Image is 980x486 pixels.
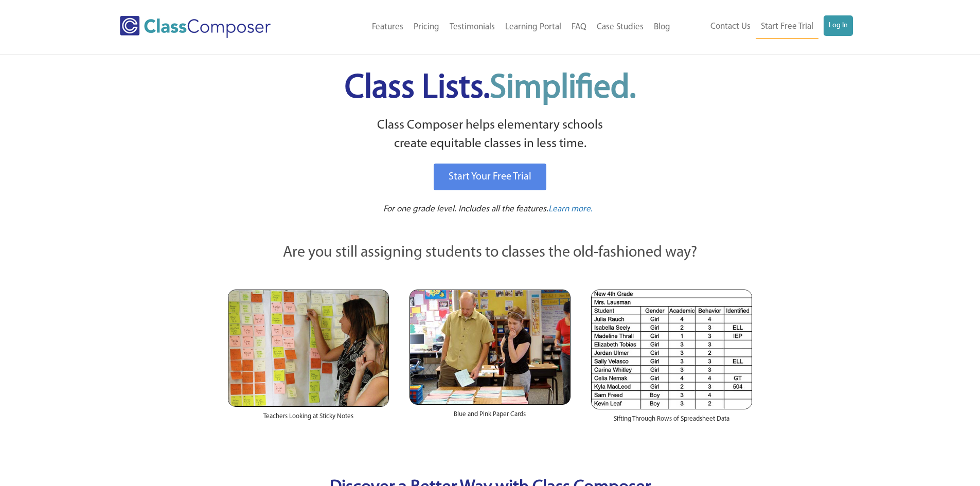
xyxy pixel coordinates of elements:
a: Testimonials [444,16,500,39]
span: Class Lists. [345,72,636,105]
a: Log In [824,15,853,36]
span: Simplified. [490,72,636,105]
a: Learn more. [548,203,593,216]
a: Pricing [408,16,444,39]
a: Case Studies [592,16,649,39]
a: Features [367,16,408,39]
p: Class Composer helps elementary schools create equitable classes in less time. [226,116,754,154]
div: Sifting Through Rows of Spreadsheet Data [591,409,752,434]
div: Teachers Looking at Sticky Notes [228,407,389,431]
a: Learning Portal [500,16,566,39]
img: Blue and Pink Paper Cards [409,290,571,404]
img: Spreadsheets [591,290,752,409]
a: Blog [649,16,675,39]
a: Start Free Trial [756,15,818,39]
span: For one grade level. Includes all the features. [383,205,548,213]
nav: Header Menu [675,15,853,39]
div: Blue and Pink Paper Cards [409,405,571,429]
img: Class Composer [120,16,271,38]
a: FAQ [566,16,592,39]
img: Teachers Looking at Sticky Notes [228,290,389,407]
p: Are you still assigning students to classes the old-fashioned way? [228,242,753,264]
span: Start Your Free Trial [449,172,531,182]
nav: Header Menu [313,16,675,39]
a: Start Your Free Trial [434,164,546,190]
a: Contact Us [705,15,756,38]
span: Learn more. [548,205,593,213]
